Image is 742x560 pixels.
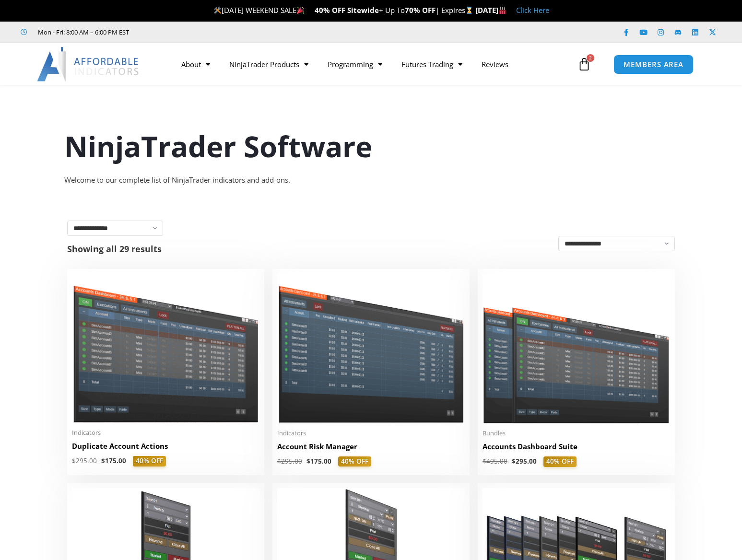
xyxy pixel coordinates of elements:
img: 🛠️ [214,7,221,14]
a: Programming [318,53,392,75]
h2: Accounts Dashboard Suite [483,442,670,452]
a: Reviews [472,53,518,75]
strong: 70% OFF [405,5,436,15]
a: MEMBERS AREA [613,55,694,74]
span: $ [306,457,310,466]
a: Duplicate Account Actions [72,441,259,456]
span: 2 [587,54,594,62]
nav: Menu [172,53,576,75]
span: Indicators [72,429,259,437]
a: Futures Trading [392,53,472,75]
img: Account Risk Manager [277,274,465,423]
a: Accounts Dashboard Suite [483,442,670,456]
span: $ [483,457,486,466]
a: 2 [563,50,605,78]
img: Accounts Dashboard Suite [483,274,670,423]
span: Bundles [483,429,670,437]
a: NinjaTrader Products [220,53,318,75]
span: [DATE] WEEKEND SALE + Up To | Expires [213,5,475,15]
div: Welcome to our complete list of NinjaTrader indicators and add-ons. [64,174,678,187]
span: $ [72,456,76,465]
span: $ [277,457,281,466]
span: Mon - Fri: 8:00 AM – 6:00 PM EST [35,26,129,38]
bdi: 295.00 [277,457,302,466]
h2: Account Risk Manager [277,442,465,452]
img: ⌛ [466,7,473,14]
strong: [DATE] [475,5,506,15]
a: About [172,53,220,75]
span: Indicators [277,429,465,437]
strong: 40% OFF Sitewide [315,5,379,15]
bdi: 175.00 [306,457,331,466]
bdi: 295.00 [72,456,97,465]
img: LogoAI | Affordable Indicators – NinjaTrader [37,47,140,82]
bdi: 295.00 [512,457,537,466]
bdi: 175.00 [101,456,126,465]
span: $ [101,456,105,465]
img: 🎉 [297,7,304,14]
a: Click Here [516,5,549,15]
span: $ [512,457,516,466]
span: MEMBERS AREA [624,61,683,68]
span: 40% OFF [338,456,371,467]
span: 40% OFF [543,456,577,467]
h2: Duplicate Account Actions [72,441,259,451]
select: Shop order [558,236,675,251]
h1: NinjaTrader Software [64,126,678,166]
iframe: Customer reviews powered by Trustpilot [142,27,286,37]
a: Account Risk Manager [277,442,465,456]
bdi: 495.00 [483,457,507,466]
img: 🏭 [499,7,506,14]
p: Showing all 29 results [67,245,162,253]
img: Duplicate Account Actions [72,274,259,423]
span: 40% OFF [133,456,166,467]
